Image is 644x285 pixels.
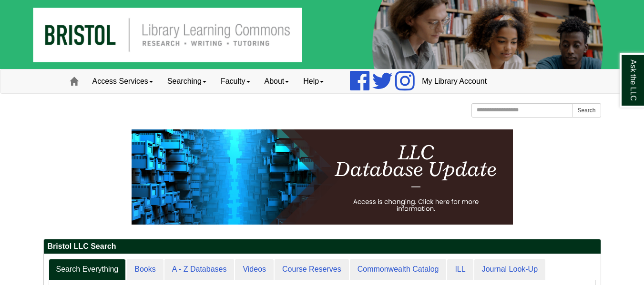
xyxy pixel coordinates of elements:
a: My Library Account [415,69,494,93]
a: Journal Look-Up [474,259,545,280]
a: Search Everything [49,259,126,280]
a: A - Z Databases [164,259,235,280]
h2: Bristol LLC Search [44,239,601,254]
a: Searching [160,69,214,93]
a: Help [296,69,331,93]
a: Access Services [85,69,160,93]
a: Commonwealth Catalog [350,259,447,280]
a: ILL [447,259,473,280]
a: Course Reserves [275,259,349,280]
a: Books [127,259,163,280]
a: Faculty [214,69,257,93]
img: HTML tutorial [132,129,513,225]
a: Videos [235,259,274,280]
a: About [257,69,296,93]
button: Search [572,103,601,118]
